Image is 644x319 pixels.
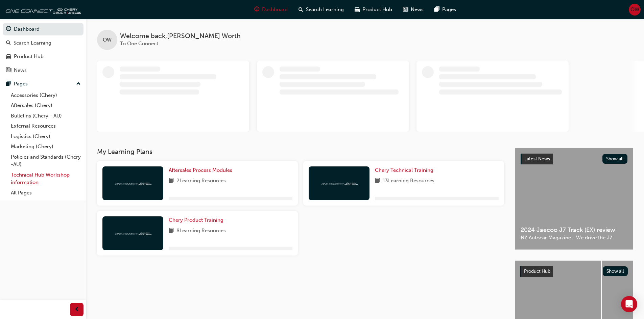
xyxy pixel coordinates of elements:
button: Show all [602,154,628,164]
span: pages-icon [434,5,439,14]
button: Pages [3,78,84,90]
span: 2 Learning Resources [176,177,226,185]
span: car-icon [6,54,11,60]
div: Pages [14,80,28,88]
span: To One Connect [120,41,158,47]
a: Aftersales Process Modules [169,166,235,174]
img: oneconnect [114,230,151,236]
span: NZ Autocar Magazine - We drive the J7. [521,234,627,242]
span: news-icon [6,68,11,74]
a: Chery Product Training [169,216,226,224]
a: search-iconSearch Learning [293,3,349,17]
span: Dashboard [262,6,288,14]
span: up-icon [76,80,81,88]
a: Accessories (Chery) [8,90,84,101]
a: External Resources [8,121,84,131]
button: OW [629,4,641,16]
span: prev-icon [74,305,79,314]
span: Product Hub [524,268,550,274]
a: Bulletins (Chery - AU) [8,111,84,121]
a: Logistics (Chery) [8,131,84,142]
span: Chery Product Training [169,217,223,223]
span: 13 Learning Resources [383,177,434,185]
span: Aftersales Process Modules [169,167,232,173]
span: search-icon [299,5,303,14]
a: news-iconNews [398,3,429,17]
h3: My Learning Plans [97,148,504,156]
a: Product HubShow all [520,266,628,277]
a: Dashboard [3,23,84,35]
a: Aftersales (Chery) [8,100,84,111]
a: All Pages [8,188,84,198]
a: Search Learning [3,37,84,49]
span: book-icon [375,177,380,185]
a: Latest NewsShow all [521,154,627,164]
div: News [14,67,27,74]
a: Chery Technical Training [375,166,436,174]
img: oneconnect [320,180,358,186]
a: News [3,64,84,77]
a: Policies and Standards (Chery -AU) [8,152,84,170]
button: Show all [603,266,628,276]
span: news-icon [403,5,408,14]
span: 8 Learning Resources [176,227,226,235]
a: guage-iconDashboard [249,3,293,17]
span: pages-icon [6,81,11,87]
span: Pages [442,6,456,14]
img: oneconnect [3,3,81,16]
a: Technical Hub Workshop information [8,170,84,188]
a: Marketing (Chery) [8,141,84,152]
span: Latest News [524,156,550,162]
span: book-icon [169,177,174,185]
a: pages-iconPages [429,3,461,17]
img: oneconnect [114,180,151,186]
a: Latest NewsShow all2024 Jaecoo J7 Track (EX) reviewNZ Autocar Magazine - We drive the J7. [515,148,633,250]
span: Chery Technical Training [375,167,433,173]
span: guage-icon [254,5,259,14]
span: OW [630,6,639,14]
span: Search Learning [306,6,344,14]
div: Product Hub [14,53,44,60]
span: car-icon [355,5,360,14]
a: car-iconProduct Hub [349,3,398,17]
span: search-icon [6,40,11,46]
a: Product Hub [3,50,84,63]
button: DashboardSearch LearningProduct HubNews [3,22,84,78]
span: Product Hub [362,6,392,14]
span: book-icon [169,227,174,235]
span: News [411,6,424,14]
span: Welcome back , [PERSON_NAME] Worth [120,32,241,40]
span: guage-icon [6,26,11,32]
div: Search Learning [14,39,51,47]
span: 2024 Jaecoo J7 Track (EX) review [521,226,627,234]
div: Open Intercom Messenger [621,296,637,312]
span: OW [103,36,112,44]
